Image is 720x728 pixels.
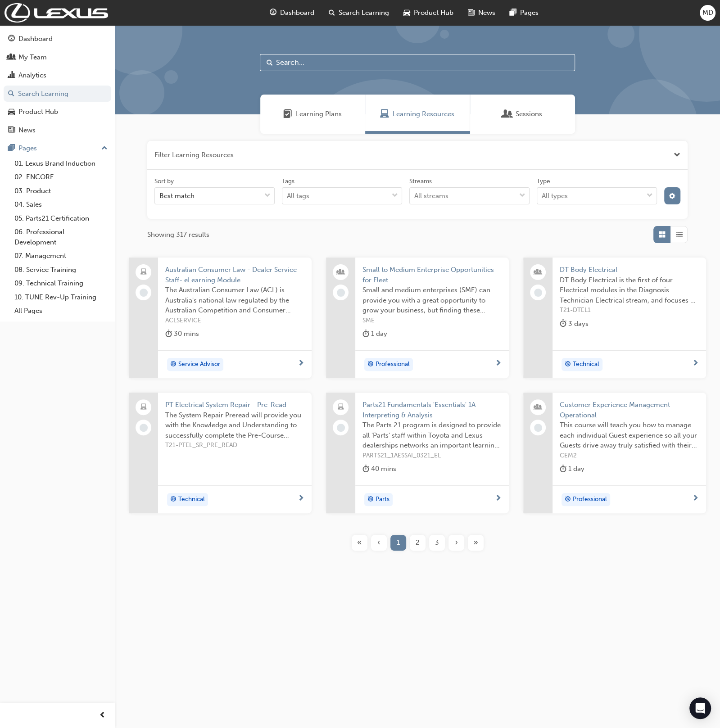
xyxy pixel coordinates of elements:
[408,535,427,551] button: Page 2
[560,463,566,475] span: duration-icon
[4,140,111,157] button: Pages
[362,463,396,475] div: 40 mins
[165,328,172,339] span: duration-icon
[165,316,304,326] span: ACLSERVICE
[322,4,396,22] a: search-iconSearch Learning
[18,52,47,63] div: My Team
[154,177,174,186] div: Sort by
[11,170,111,184] a: 02. ENCORE
[260,54,575,71] input: Search...
[178,359,220,370] span: Service Advisor
[140,289,148,297] span: learningRecordVerb_NONE-icon
[4,31,111,47] a: Dashboard
[8,54,15,62] span: people-icon
[414,191,448,201] div: All streams
[129,258,312,378] a: Australian Consumer Law - Dealer Service Staff- eLearning ModuleThe Australian Consumer Law (ACL)...
[692,495,699,503] span: next-icon
[365,95,470,134] a: Learning ResourcesLearning Resources
[140,402,147,413] span: laptop-icon
[11,276,111,290] a: 09. Technical Training
[478,8,495,18] span: News
[700,5,715,21] button: MD
[659,230,666,240] span: Grid
[560,400,699,420] span: Customer Experience Management - Operational
[523,393,706,513] a: Customer Experience Management - OperationalThis course will teach you how to manage each individ...
[147,230,209,240] span: Showing 317 results
[283,109,292,119] span: Learning Plans
[264,190,271,202] span: down-icon
[503,4,546,22] a: pages-iconPages
[560,305,699,316] span: T21-DTEL1
[4,86,111,102] a: Search Learning
[11,290,111,304] a: 10. TUNE Rev-Up Training
[535,267,541,278] span: people-icon
[435,538,439,548] span: 3
[129,393,312,513] a: PT Electrical System Repair - Pre-ReadThe System Repair Preread will provide you with the Knowled...
[99,710,106,721] span: prev-icon
[516,109,542,119] span: Sessions
[414,8,453,18] span: Product Hub
[362,316,502,326] span: SME
[326,393,509,513] a: Parts21 Fundamentals 'Essentials' 1A - Interpreting & AnalysisThe Parts 21 program is designed to...
[362,328,387,339] div: 1 day
[367,359,374,371] span: target-icon
[165,265,304,285] span: Australian Consumer Law - Dealer Service Staff- eLearning Module
[416,538,420,548] span: 2
[676,230,683,240] span: List
[260,95,365,134] a: Learning PlansLearning Plans
[369,535,389,551] button: Previous page
[565,359,571,371] span: target-icon
[362,420,502,451] span: The Parts 21 program is designed to provide all 'Parts' staff within Toyota and Lexus dealerships...
[455,538,458,548] span: ›
[165,285,304,316] span: The Australian Consumer Law (ACL) is Australia's national law regulated by the Australian Competi...
[362,463,369,475] span: duration-icon
[11,184,111,198] a: 03. Product
[468,7,475,18] span: news-icon
[510,7,516,18] span: pages-icon
[11,225,111,249] a: 06. Professional Development
[18,34,53,44] div: Dashboard
[520,8,539,18] span: Pages
[537,177,550,186] div: Type
[560,275,699,306] span: DT Body Electrical is the first of four Electrical modules in the Diagnosis Technician Electrical...
[270,7,276,18] span: guage-icon
[329,7,335,18] span: search-icon
[339,8,389,18] span: Search Learning
[393,109,454,119] span: Learning Resources
[560,451,699,461] span: CEM2
[389,535,408,551] button: Page 1
[397,538,400,548] span: 1
[165,400,304,410] span: PT Electrical System Repair - Pre-Read
[280,8,314,18] span: Dashboard
[18,70,46,81] div: Analytics
[560,318,589,330] div: 3 days
[350,535,369,551] button: First page
[18,125,36,136] div: News
[8,108,15,116] span: car-icon
[495,360,502,368] span: next-icon
[287,191,309,201] div: All tags
[674,150,680,160] span: Close the filter
[4,104,111,120] a: Product Hub
[263,4,322,22] a: guage-iconDashboard
[392,190,398,202] span: down-icon
[664,187,681,204] button: cog-icon
[5,3,108,23] img: Trak
[534,424,542,432] span: learningRecordVerb_NONE-icon
[101,143,108,154] span: up-icon
[8,90,14,98] span: search-icon
[8,127,15,135] span: news-icon
[338,267,344,278] span: people-icon
[362,265,502,285] span: Small to Medium Enterprise Opportunities for Fleet
[461,4,503,22] a: news-iconNews
[376,494,389,505] span: Parts
[8,145,15,153] span: pages-icon
[362,285,502,316] span: Small and medium enterprises (SME) can provide you with a great opportunity to grow your business...
[466,535,485,551] button: Last page
[4,67,111,84] a: Analytics
[565,494,571,506] span: target-icon
[8,72,15,80] span: chart-icon
[380,109,389,119] span: Learning Resources
[4,49,111,66] a: My Team
[178,494,205,505] span: Technical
